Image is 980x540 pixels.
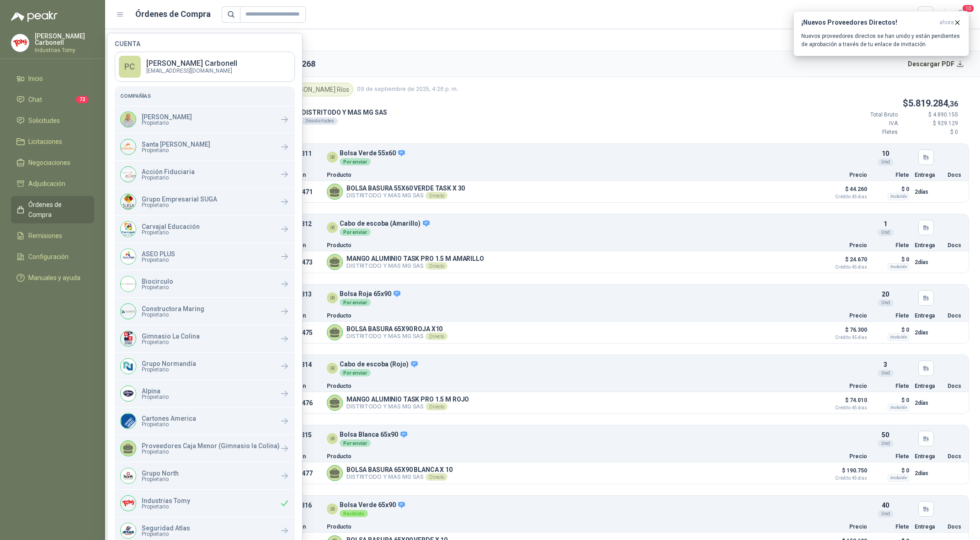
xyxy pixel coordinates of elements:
p: 2 días [915,397,942,408]
div: Und [878,229,894,236]
p: $ 0 [873,395,909,406]
p: [PERSON_NAME] Carbonell [35,33,94,46]
img: Company Logo [121,112,136,127]
span: Propietario [142,367,196,372]
p: MANGO ALUMINIO TASK PRO 1.5 M ROJO [346,396,469,403]
div: IR [327,292,338,303]
h4: Cuenta [115,41,295,47]
p: DISTRITODO Y MAS MG SAS [346,333,447,340]
p: Docs [948,172,963,178]
img: Company Logo [121,331,136,346]
p: Entrega [915,313,942,318]
p: DISTRITODO Y MAS MG SAS [346,473,453,481]
div: IR [327,152,338,163]
img: Logo peakr [11,11,58,22]
p: Precio [821,454,867,459]
span: Licitaciones [28,137,62,147]
a: Solicitudes [11,112,94,129]
span: Manuales y ayuda [28,273,80,283]
p: Biocirculo [142,278,173,285]
p: $ 0 [873,184,909,195]
p: Cabo de escoba (Rojo) [340,360,419,369]
p: Entrega [915,524,942,529]
div: Directo [426,403,447,410]
p: Flete [873,383,909,389]
div: IR [327,222,338,233]
span: Propietario [142,202,217,208]
p: Bolsa Verde 65x90 [340,501,406,509]
p: Precio [821,313,867,318]
p: Flete [873,172,909,178]
div: Und [878,370,894,377]
p: Cabo de escoba (Amarillo) [340,220,431,228]
p: [PERSON_NAME] Carbonell [146,60,237,67]
p: Industrias Tomy [35,48,94,53]
a: Company LogoConstructora MaringPropietario [115,298,295,325]
p: 2 días [915,468,942,479]
div: Und [878,299,894,307]
a: Company LogoGrupo NormandíaPropietario [115,353,295,380]
span: Crédito 45 días [821,476,867,481]
p: $ 44.260 [821,184,867,199]
p: Docs [948,383,963,389]
div: Por enviar [340,439,371,447]
p: Precio [821,524,867,529]
p: Gimnasio La Colina [142,333,200,339]
a: Remisiones [11,227,94,244]
p: Flete [873,524,909,529]
p: MANGO ALUMINIO TASK PRO 1.5 M AMARILLO [346,255,484,262]
p: Flete [873,454,909,459]
p: Total Bruto [843,111,898,119]
p: Docs [948,243,963,248]
h1: Órdenes de Compra [135,8,211,21]
div: Incluido [888,474,909,482]
img: Company Logo [121,222,136,237]
span: Propietario [142,394,169,400]
span: 5.819.284 [908,98,958,109]
span: Inicio [28,74,43,84]
div: IR [327,363,338,374]
p: Entrega [915,243,942,248]
span: Propietario [142,285,173,290]
a: Company LogoBiocirculoPropietario [115,270,295,297]
div: Company LogoCarvajal EducaciónPropietario [115,216,295,243]
a: Licitaciones [11,133,94,150]
img: Company Logo [121,304,136,319]
a: PC[PERSON_NAME] Carbonell[EMAIL_ADDRESS][DOMAIN_NAME] [115,52,295,82]
p: DISTRITODO Y MAS MG SAS [346,403,469,410]
span: Propietario [142,175,195,180]
div: Directo [426,192,447,199]
div: Company LogoCartones AmericaPropietario [115,408,295,434]
div: Company LogoIndustrias TomyPropietario [115,490,295,517]
p: $ [843,96,958,111]
a: Adjudicación [11,175,94,192]
p: Docs [948,454,963,459]
div: Company LogoGrupo Empresarial SUGAPropietario [115,188,295,215]
p: 2 días [915,186,942,197]
a: Negociaciones [11,154,94,171]
img: Company Logo [121,496,136,511]
h3: ¡Nuevos Proveedores Directos! [801,19,936,26]
p: Nuevos proveedores directos se han unido y están pendientes de aprobación a través de tu enlace d... [801,32,961,48]
a: Company LogoGrupo NorthPropietario [115,462,295,489]
div: Por enviar [340,158,371,165]
a: Órdenes de Compra [11,196,94,223]
div: 36 solicitudes [302,117,338,125]
div: Directo [426,333,447,340]
img: Company Logo [121,413,136,429]
div: Incluido [888,404,909,411]
a: Company Logo[PERSON_NAME]Propietario [115,106,295,133]
p: $ 0 [873,254,909,265]
span: Solicitudes [28,116,60,126]
a: Company LogoAlpinaPropietario [115,380,295,407]
a: Company LogoASEO PLUSPropietario [115,243,295,270]
p: 2 días [915,257,942,268]
p: $ 929.129 [903,119,958,128]
div: Por enviar [340,299,371,306]
p: 10 [882,148,889,159]
a: Company LogoSanta [PERSON_NAME]Propietario [115,133,295,160]
p: Fletes [843,128,898,137]
p: $ 190.750 [821,465,867,481]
